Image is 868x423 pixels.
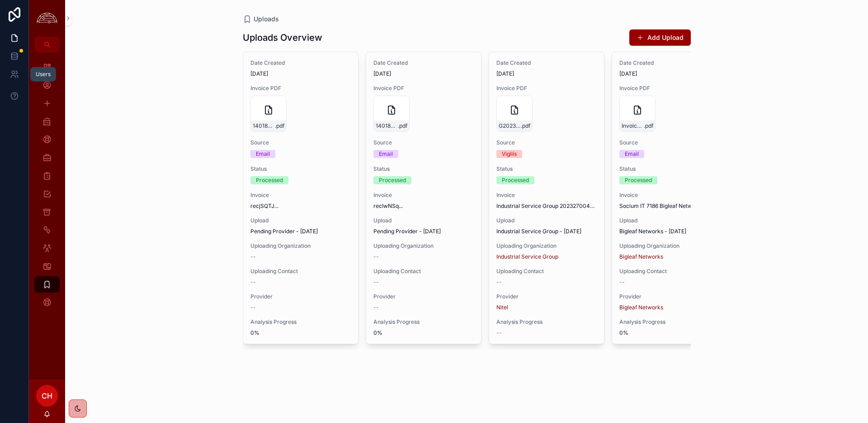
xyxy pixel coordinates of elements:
[496,70,597,77] span: [DATE]
[373,192,474,199] span: Invoice
[366,52,481,344] a: Date Created[DATE]Invoice PDF1401899_202509.pdfSourceEmailStatusProcessedInvoicerecIwNSq...Upload...
[373,329,474,336] span: 0%
[373,304,379,311] span: --
[373,70,474,77] span: [DATE]
[250,59,351,67] span: Date Created
[376,122,398,130] span: 1401899_202509
[250,228,351,235] span: Pending Provider - [DATE]
[502,150,517,158] div: Vigilis
[373,85,474,92] span: Invoice PDF
[496,318,597,326] span: Analysis Progress
[398,122,407,130] span: .pdf
[496,304,508,311] a: Nitel
[619,165,720,173] span: Status
[250,139,351,146] span: Source
[256,176,283,184] div: Processed
[619,202,720,210] span: Socium IT 7186 Bigleaf Networks-[DATE]
[373,202,403,210] span: recIwNSq...
[243,14,279,24] a: Uploads
[619,228,720,235] span: Bigleaf Networks - [DATE]
[379,176,406,184] div: Processed
[250,279,256,286] span: --
[619,268,720,275] span: Uploading Contact
[619,329,720,336] span: 0%
[42,390,52,401] span: CH
[619,192,720,199] span: Invoice
[496,165,597,173] span: Status
[619,217,720,224] span: Upload
[619,70,720,77] span: [DATE]
[373,228,474,235] span: Pending Provider - [DATE]
[254,14,279,24] span: Uploads
[496,139,597,146] span: Source
[496,279,502,286] span: --
[373,59,474,67] span: Date Created
[250,318,351,326] span: Analysis Progress
[496,59,597,67] span: Date Created
[619,293,720,300] span: Provider
[29,53,65,322] div: scrollable content
[612,52,727,344] a: Date Created[DATE]Invoice PDFInvoice_INV135815.pdfSourceEmailStatusProcessedInvoiceSocium IT 7186...
[619,279,625,286] span: --
[502,176,529,184] div: Processed
[496,228,597,235] span: Industrial Service Group - [DATE]
[496,242,597,250] span: Uploading Organization
[521,122,530,130] span: .pdf
[499,122,521,130] span: G2023270046-20251001
[256,150,270,158] div: Email
[253,122,275,130] span: 1401899_202509
[496,293,597,300] span: Provider
[619,318,720,326] span: Analysis Progress
[373,253,379,260] span: --
[622,122,644,130] span: Invoice_INV135815
[250,165,351,173] span: Status
[489,52,604,344] a: Date Created[DATE]Invoice PDFG2023270046-20251001.pdfSourceVigilisStatusProcessedInvoiceIndustria...
[250,253,256,260] span: --
[625,176,652,184] div: Processed
[496,217,597,224] span: Upload
[496,85,597,92] span: Invoice PDF
[250,268,351,275] span: Uploading Contact
[275,122,284,130] span: .pdf
[496,253,558,260] a: Industrial Service Group
[250,85,351,92] span: Invoice PDF
[619,85,720,92] span: Invoice PDF
[243,31,322,44] h1: Uploads Overview
[619,59,720,67] span: Date Created
[373,293,474,300] span: Provider
[36,71,51,78] div: Users
[243,52,359,344] a: Date Created[DATE]Invoice PDF1401899_202509.pdfSourceEmailStatusProcessedInvoicerecjSQTJ...Upload...
[373,318,474,326] span: Analysis Progress
[619,253,663,260] span: Bigleaf Networks
[373,268,474,275] span: Uploading Contact
[373,139,474,146] span: Source
[250,192,351,199] span: Invoice
[373,165,474,173] span: Status
[250,70,351,77] span: [DATE]
[373,217,474,224] span: Upload
[619,139,720,146] span: Source
[496,202,597,210] span: Industrial Service Group 2023270046 Nitel-[DATE]
[496,268,597,275] span: Uploading Contact
[250,242,351,250] span: Uploading Organization
[373,242,474,250] span: Uploading Organization
[644,122,653,130] span: .pdf
[250,202,278,210] span: recjSQTJ...
[250,293,351,300] span: Provider
[34,11,60,25] img: App logo
[379,150,393,158] div: Email
[250,304,256,311] span: --
[250,217,351,224] span: Upload
[496,329,502,336] span: --
[619,304,663,311] a: Bigleaf Networks
[629,29,691,46] button: Add Upload
[619,242,720,250] span: Uploading Organization
[373,279,379,286] span: --
[496,192,597,199] span: Invoice
[625,150,639,158] div: Email
[250,329,351,336] span: 0%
